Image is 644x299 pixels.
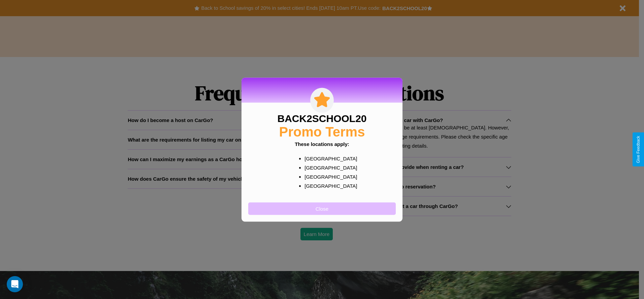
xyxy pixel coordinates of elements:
div: Open Intercom Messenger [7,276,23,292]
h2: Promo Terms [279,124,365,139]
b: These locations apply: [295,141,349,147]
p: [GEOGRAPHIC_DATA] [304,154,353,163]
p: [GEOGRAPHIC_DATA] [304,163,353,172]
button: Close [248,202,396,215]
p: [GEOGRAPHIC_DATA] [304,181,353,190]
h3: BACK2SCHOOL20 [277,113,366,124]
div: Give Feedback [636,136,641,163]
p: [GEOGRAPHIC_DATA] [304,172,353,181]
